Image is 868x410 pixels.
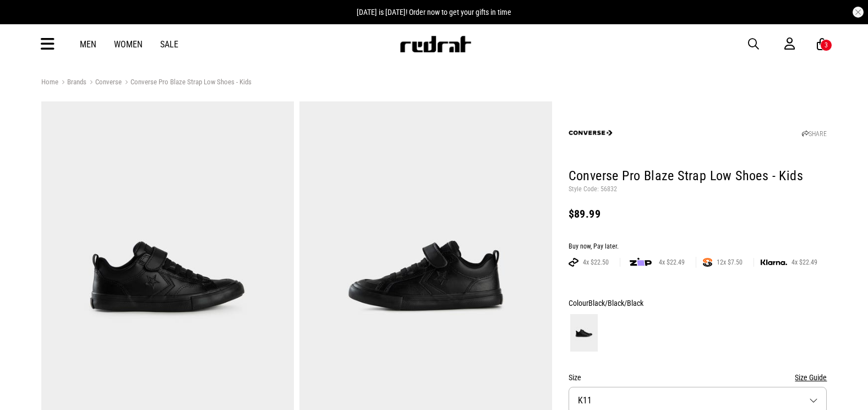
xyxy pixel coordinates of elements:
[569,168,827,185] h1: Converse Pro Blaze Strap Low Shoes - Kids
[569,296,827,310] div: Colour
[578,395,592,406] span: K11
[80,39,96,50] a: Men
[825,41,828,49] div: 3
[569,185,827,194] p: Style Code: 56832
[795,371,827,384] button: Size Guide
[578,258,613,267] span: 4x $22.50
[570,314,598,352] img: Black/Black/Black
[761,260,787,266] img: KLARNA
[703,258,712,267] img: SPLITPAY
[569,207,827,220] div: $89.99
[160,39,178,50] a: Sale
[41,78,58,86] a: Home
[630,257,652,268] img: zip
[569,111,613,155] img: Converse
[569,371,827,384] div: Size
[569,242,827,251] div: Buy now, Pay later.
[787,258,822,267] span: 4x $22.49
[802,130,827,138] a: SHARE
[399,36,472,52] img: Redrat logo
[817,39,827,50] a: 3
[86,78,122,88] a: Converse
[122,78,252,88] a: Converse Pro Blaze Strap Low Shoes - Kids
[114,39,143,50] a: Women
[569,258,578,267] img: AFTERPAY
[58,78,86,88] a: Brands
[712,258,747,267] span: 12x $7.50
[357,8,511,17] span: [DATE] is [DATE]! Order now to get your gifts in time
[588,299,643,307] span: Black/Black/Black
[654,258,689,267] span: 4x $22.49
